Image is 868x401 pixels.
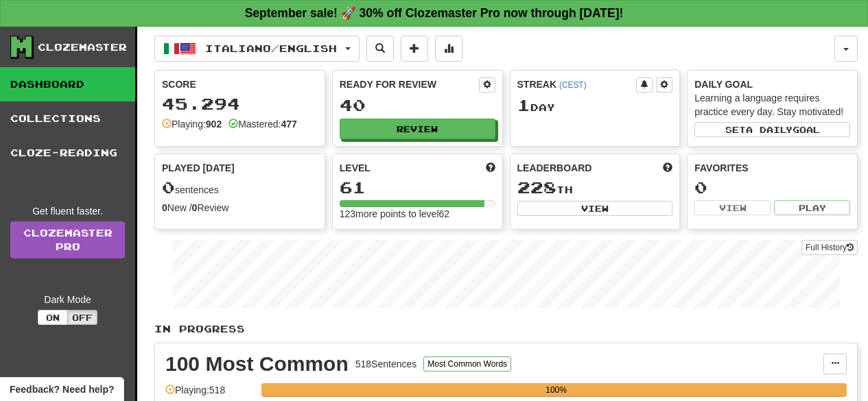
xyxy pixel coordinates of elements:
span: Played [DATE] [162,161,235,175]
button: Full History [801,240,858,255]
div: th [517,179,673,197]
div: Day [517,97,673,114]
span: 0 [162,178,175,197]
div: Learning a language requires practice every day. Stay motivated! [694,91,850,119]
div: Dark Mode [10,293,125,306]
button: Italiano/English [154,36,360,62]
div: Get fluent faster. [10,204,125,218]
span: Leaderboard [517,161,592,175]
div: 61 [340,179,495,196]
button: Seta dailygoal [694,122,850,137]
strong: September sale! 🚀 30% off Clozemaster Pro now through [DATE]! [245,6,624,20]
div: 40 [340,97,495,114]
button: On [38,310,68,325]
div: Streak [517,77,637,91]
span: Open feedback widget [10,382,114,396]
div: Favorites [694,161,850,175]
div: Ready for Review [340,77,479,91]
button: Search sentences [366,36,394,62]
a: ClozemasterPro [10,221,125,258]
button: Off [67,310,97,325]
p: In Progress [154,322,858,336]
button: Most Common Words [423,356,511,372]
span: Score more points to level up [486,161,495,175]
div: 0 [694,179,850,196]
button: View [694,200,771,215]
span: a daily [746,125,793,134]
div: Playing: [162,117,222,131]
a: (CEST) [559,80,587,90]
div: 123 more points to level 62 [340,207,495,221]
div: 45.294 [162,95,318,112]
div: 100 Most Common [165,354,349,374]
strong: 477 [281,119,296,130]
button: Add sentence to collection [401,36,428,62]
div: Clozemaster [38,40,127,54]
span: Italiano / English [205,42,337,54]
span: 228 [517,178,556,197]
div: Score [162,77,318,91]
button: Review [340,119,495,139]
div: Daily Goal [694,77,850,91]
div: 518 Sentences [355,357,417,371]
span: This week in points, UTC [663,161,672,175]
strong: 0 [192,202,198,213]
button: Play [774,200,850,215]
div: sentences [162,179,318,197]
div: Mastered: [228,117,297,131]
button: More stats [435,36,462,62]
strong: 0 [162,202,167,213]
strong: 902 [206,119,222,130]
button: View [517,201,673,216]
span: Level [340,161,371,175]
div: New / Review [162,201,318,215]
div: 100% [266,383,847,397]
span: 1 [517,95,530,114]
